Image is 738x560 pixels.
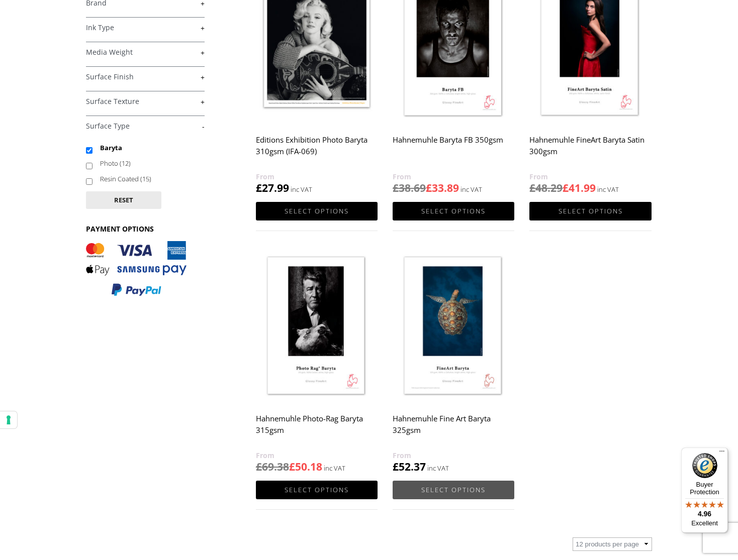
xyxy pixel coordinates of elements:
bdi: 50.18 [289,460,322,474]
h4: Surface Type [86,116,205,136]
a: - [86,122,205,131]
a: Select options for “Hahnemuhle Photo-Rag Baryta 315gsm” [256,481,378,499]
span: £ [426,181,432,195]
bdi: 38.69 [393,181,426,195]
span: £ [563,181,569,195]
label: Resin Coated [100,171,195,187]
bdi: 27.99 [256,181,289,195]
a: Hahnemuhle Photo-Rag Baryta 315gsm £69.38£50.18 [256,251,378,474]
bdi: 48.29 [529,181,563,195]
a: + [86,23,205,33]
bdi: 33.89 [426,181,459,195]
span: £ [256,181,262,195]
img: Hahnemuhle Fine Art Baryta 325gsm [393,251,514,403]
span: £ [529,181,535,195]
p: Excellent [681,519,728,527]
span: 4.96 [698,510,711,518]
h4: Ink Type [86,17,205,37]
span: (15) [140,174,151,183]
a: Select options for “Hahnemuhle Fine Art Baryta 325gsm” [393,481,514,499]
bdi: 52.37 [393,460,426,474]
button: Reset [86,191,161,209]
img: Trusted Shops Trustmark [692,453,717,478]
a: Hahnemuhle Fine Art Baryta 325gsm £52.37 [393,251,514,474]
a: + [86,48,205,57]
h4: Surface Texture [86,91,205,111]
span: (12) [120,159,131,168]
h2: Hahnemuhle Photo-Rag Baryta 315gsm [256,409,378,450]
bdi: 69.38 [256,460,289,474]
span: £ [289,460,295,474]
button: Menu [716,447,728,460]
span: £ [393,460,399,474]
h2: Hahnemuhle FineArt Baryta Satin 300gsm [529,131,651,171]
h4: Media Weight [86,42,205,62]
img: PAYMENT OPTIONS [86,241,187,297]
h3: PAYMENT OPTIONS [86,224,205,234]
bdi: 41.99 [563,181,596,195]
span: £ [256,460,262,474]
a: + [86,97,205,106]
a: Select options for “Editions Exhibition Photo Baryta 310gsm (IFA-069)” [256,202,378,220]
a: Select options for “Hahnemuhle Baryta FB 350gsm” [393,202,514,220]
h2: Editions Exhibition Photo Baryta 310gsm (IFA-069) [256,131,378,171]
a: + [86,72,205,82]
h2: Hahnemuhle Fine Art Baryta 325gsm [393,409,514,450]
h2: Hahnemuhle Baryta FB 350gsm [393,131,514,171]
a: Select options for “Hahnemuhle FineArt Baryta Satin 300gsm” [529,202,651,220]
h4: Surface Finish [86,66,205,86]
button: Trusted Shops TrustmarkBuyer Protection4.96Excellent [681,447,728,533]
p: Buyer Protection [681,481,728,496]
label: Baryta [100,140,195,156]
img: Hahnemuhle Photo-Rag Baryta 315gsm [256,251,378,403]
label: Photo [100,156,195,171]
span: £ [393,181,399,195]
